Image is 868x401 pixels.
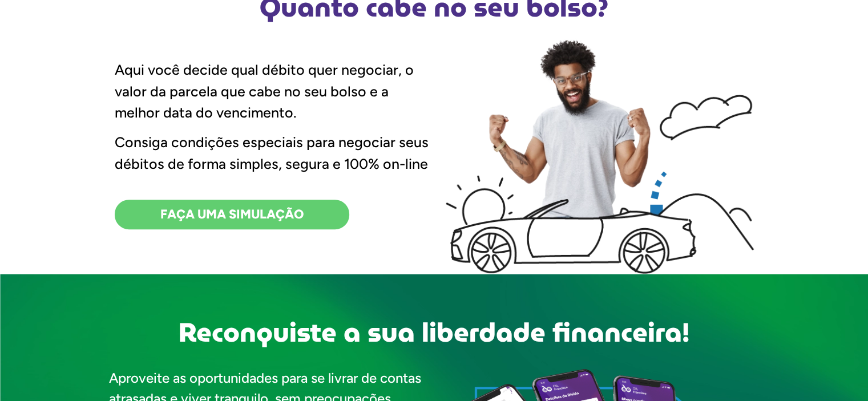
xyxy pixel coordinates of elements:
[115,59,434,124] p: Aqui você decide qual débito quer negociar, o valor da parcela que cabe no seu bolso e a melhor d...
[115,132,434,175] p: Consiga condições especiais para negociar seus débitos de forma simples, segura e 100% on-line
[160,208,304,221] span: FAÇA UMA SIMULAÇÃO
[115,200,349,229] a: FAÇA UMA SIMULAÇÃO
